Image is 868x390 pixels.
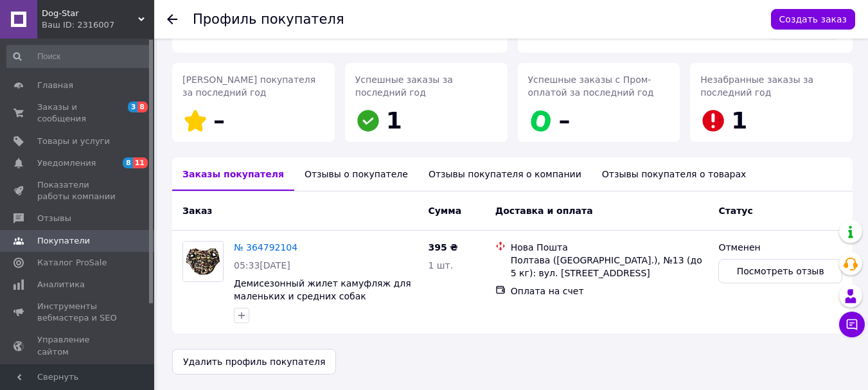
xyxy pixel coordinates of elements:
span: 1 [731,107,747,134]
a: Демисезонный жилет камуфляж для маленьких и средних собак [234,278,411,301]
span: 8 [123,157,133,168]
span: Управление сайтом [37,334,119,357]
span: Заказы и сообщения [37,102,119,125]
span: 3 [128,102,138,112]
h1: Профиль покупателя [193,12,344,27]
span: 1 [386,107,402,134]
div: Полтава ([GEOGRAPHIC_DATA].), №13 (до 5 кг): вул. [STREET_ADDRESS] [511,254,709,279]
div: Вернуться назад [167,13,177,26]
button: Создать заказ [771,9,855,30]
span: Покупатели [37,235,90,247]
span: Заказ [182,206,212,216]
span: 05:33[DATE] [234,260,290,270]
span: Показатели работы компании [37,179,119,202]
span: Уведомления [37,157,96,169]
div: Заказы покупателя [172,157,294,191]
div: Ваш ID: 2316007 [42,19,154,31]
span: – [213,107,225,134]
span: 11 [133,157,148,168]
div: Отзывы покупателя о товарах [592,157,757,191]
span: Статус [718,206,752,216]
span: Доставка и оплата [495,206,593,216]
span: [PERSON_NAME] покупателя за последний год [182,75,315,98]
span: Инструменты вебмастера и SEO [37,301,119,324]
span: Dog-Star [42,8,138,19]
div: Отменен [718,241,842,254]
span: Товары и услуги [37,136,110,147]
a: № 364792104 [234,242,297,253]
img: Фото товару [183,242,223,281]
a: Фото товару [182,241,224,282]
div: Отзывы покупателя о компании [418,157,592,191]
div: Нова Пошта [511,241,709,254]
button: Чат с покупателем [839,312,865,337]
span: – [559,107,571,134]
span: Аналитика [37,279,85,290]
button: Удалить профиль покупателя [172,349,336,375]
span: Отзывы [37,213,71,224]
span: Сумма [428,206,461,216]
div: Отзывы о покупателе [294,157,418,191]
span: Успешные заказы за последний год [355,75,453,98]
div: Оплата на счет [511,285,709,297]
span: Главная [37,80,73,91]
span: Успешные заказы с Пром-оплатой за последний год [528,75,654,98]
span: Посмотреть отзыв [737,265,824,278]
button: Посмотреть отзыв [718,259,842,283]
span: 1 шт. [428,260,453,270]
span: 8 [137,102,148,112]
span: Незабранные заказы за последний год [700,75,813,98]
span: 395 ₴ [428,242,457,253]
span: Каталог ProSale [37,257,107,269]
input: Поиск [6,45,152,68]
